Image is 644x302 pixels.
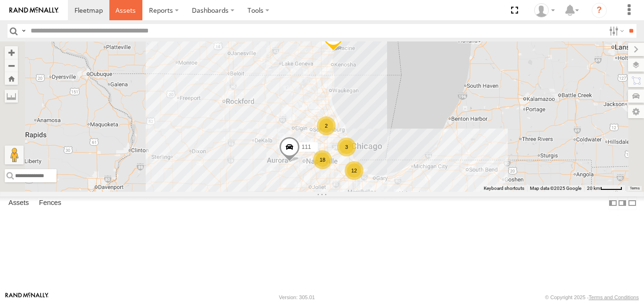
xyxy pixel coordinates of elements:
div: Ed Pruneda [531,3,558,17]
button: Map Scale: 20 km per 43 pixels [584,185,625,192]
button: Zoom Home [5,72,18,85]
label: Assets [4,197,33,210]
div: 2 [317,116,336,135]
img: rand-logo.svg [9,7,58,14]
label: Search Filter Options [605,24,626,38]
label: Dock Summary Table to the Right [618,196,627,210]
button: Drag Pegman onto the map to open Street View [5,146,24,164]
span: Map data ©2025 Google [530,186,581,191]
label: Dock Summary Table to the Left [608,196,618,210]
div: 18 [313,150,332,169]
label: Map Settings [628,105,644,118]
div: 3 [337,138,356,156]
a: Visit our Website [5,293,49,302]
span: 20 km [587,186,600,191]
a: Terms [630,186,640,190]
i: ? [592,3,607,18]
button: Keyboard shortcuts [484,185,524,192]
label: Hide Summary Table [627,196,637,210]
div: Version: 305.01 [279,294,315,300]
button: Zoom out [5,59,18,72]
label: Search Query [20,24,27,38]
label: Measure [5,90,18,103]
button: Zoom in [5,46,18,59]
a: Terms and Conditions [589,294,639,300]
span: 111 [302,144,311,150]
div: 12 [345,161,363,180]
label: Fences [34,197,66,210]
div: © Copyright 2025 - [545,294,639,300]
